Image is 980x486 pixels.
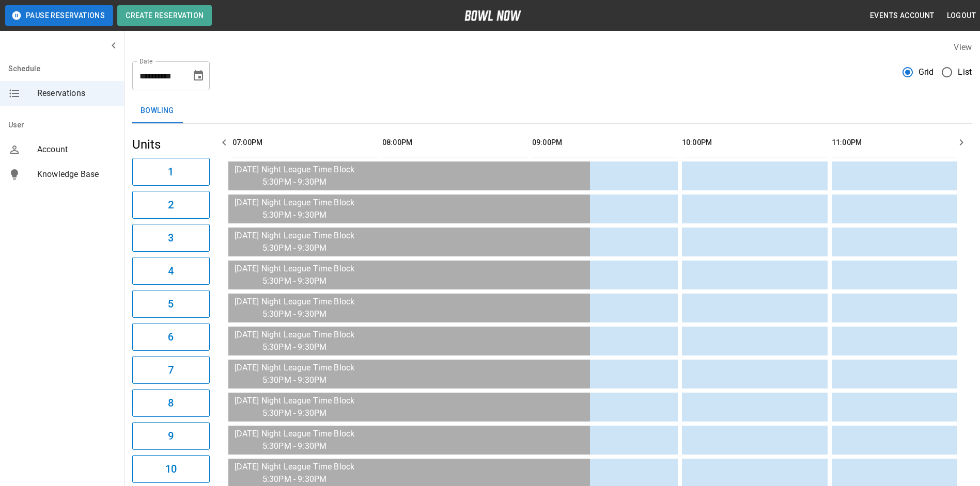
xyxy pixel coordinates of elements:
button: 7 [132,356,210,384]
h5: Units [132,136,210,153]
button: Logout [943,6,980,25]
span: Knowledge Base [37,168,116,181]
h6: 4 [168,263,174,279]
button: 4 [132,257,210,285]
button: Events Account [866,6,939,25]
button: 8 [132,389,210,417]
h6: 3 [168,230,174,246]
button: 6 [132,323,210,351]
span: List [958,66,972,78]
button: 5 [132,290,210,318]
span: Reservations [37,87,116,100]
button: 10 [132,455,210,483]
h6: 7 [168,362,174,378]
div: inventory tabs [132,99,972,123]
button: 1 [132,158,210,186]
h6: 8 [168,395,174,411]
span: Grid [919,66,934,78]
h6: 9 [168,428,174,444]
img: logo [464,10,521,21]
button: Choose date, selected date is Aug 29, 2025 [188,66,209,86]
h6: 6 [168,329,174,345]
button: 3 [132,224,210,252]
button: Create Reservation [117,5,212,26]
h6: 1 [168,164,174,180]
button: Pause Reservations [5,5,113,26]
span: Account [37,143,116,156]
h6: 5 [168,296,174,312]
button: 9 [132,422,210,450]
h6: 2 [168,197,174,213]
button: Bowling [132,99,182,123]
h6: 10 [165,461,177,477]
button: 2 [132,191,210,219]
label: View [954,42,972,52]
